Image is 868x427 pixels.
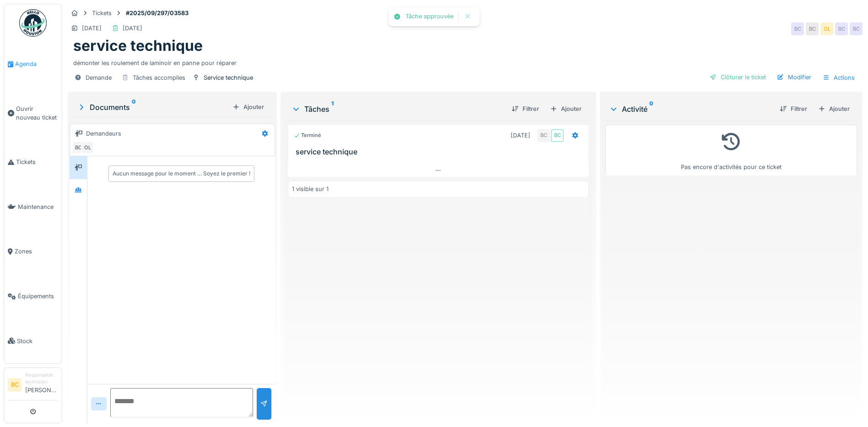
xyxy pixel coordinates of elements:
div: Pas encore d'activités pour ce ticket [611,129,851,171]
span: Équipements [18,292,58,301]
li: [PERSON_NAME] [25,372,58,398]
strong: #2025/09/297/03583 [122,9,192,17]
div: BC [537,129,550,142]
div: BC [551,129,564,142]
div: BC [835,22,848,35]
div: OL [81,141,94,154]
span: Zones [15,247,58,256]
div: Filtrer [776,103,811,115]
div: démonter les roulement de laminoir en panne pour réparer [73,55,857,67]
a: BC Responsable technicien[PERSON_NAME] [8,372,58,400]
div: Filtrer [508,103,543,115]
div: Modifier [773,71,815,83]
a: Agenda [4,42,62,87]
a: Ouvrir nouveau ticket [4,87,62,140]
div: OL [820,22,833,35]
span: Tickets [16,158,58,166]
div: [DATE] [123,24,142,33]
div: Service technique [204,73,253,82]
a: Zones [4,229,62,274]
div: BC [850,22,863,35]
div: Ajouter [546,103,585,115]
sup: 0 [649,104,653,115]
div: Tâches [291,104,504,115]
a: Tickets [4,140,62,185]
div: 1 visible sur 1 [292,185,329,193]
div: Responsable technicien [25,372,58,386]
a: Stock [4,318,62,363]
div: Ajouter [229,101,268,113]
sup: 0 [132,102,136,113]
div: BC [72,141,85,154]
div: Tâche approuvée [405,13,453,21]
div: Documents [77,102,229,113]
img: Badge_color-CXgf-gQk.svg [19,9,47,37]
a: Équipements [4,274,62,319]
span: Agenda [15,60,58,68]
div: [DATE] [82,24,102,33]
li: BC [8,378,22,392]
h3: service technique [296,148,585,156]
div: Tickets [92,9,112,17]
div: Activité [609,104,772,115]
span: Ouvrir nouveau ticket [16,104,58,122]
div: Actions [819,71,859,84]
div: Clôturer le ticket [706,71,770,83]
div: BC [791,22,804,35]
span: Maintenance [18,203,58,211]
div: BC [806,22,819,35]
div: Terminé [294,131,321,139]
div: Demande [86,73,112,82]
h1: service technique [73,37,203,55]
div: Ajouter [814,103,853,115]
div: Tâches accomplies [133,73,185,82]
div: Aucun message pour le moment … Soyez le premier ! [113,170,250,178]
span: Stock [17,337,58,345]
div: [DATE] [511,131,530,140]
a: Maintenance [4,185,62,230]
sup: 1 [331,104,334,115]
div: Demandeurs [86,129,121,138]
